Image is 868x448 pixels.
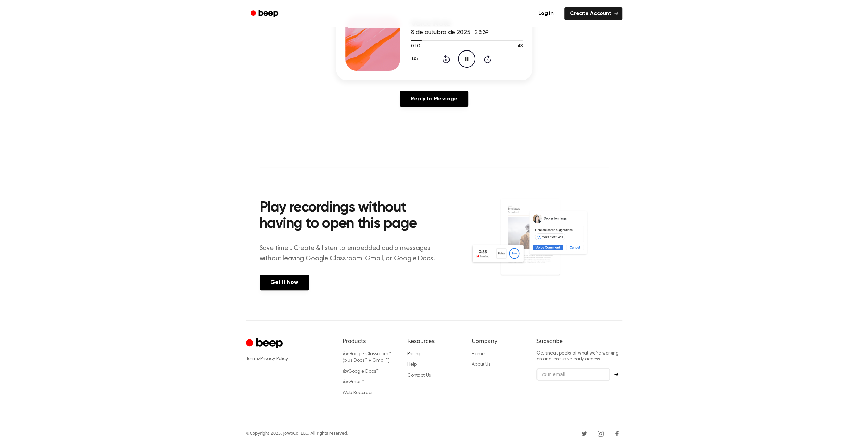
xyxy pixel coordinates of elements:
[260,200,443,232] h2: Play recordings without having to open this page
[407,337,461,345] h6: Resources
[343,352,391,363] a: forGoogle Classroom™ (plus Docs™ + Gmail™)
[579,428,590,439] a: Twitter
[260,243,443,264] p: Save time....Create & listen to embedded audio messages without leaving Google Classroom, Gmail, ...
[472,352,484,357] a: Home
[343,352,349,357] i: for
[472,337,525,345] h6: Company
[536,368,610,381] input: Your email
[610,372,622,376] button: Subscribe
[407,352,422,357] a: Pricing
[411,53,421,65] button: 1.0x
[411,43,420,50] span: 0:10
[260,357,288,361] a: Privacy Policy
[536,337,622,345] h6: Subscribe
[536,351,622,363] p: Get sneak peeks of what we’re working on and exclusive early access.
[246,7,284,20] a: Beep
[246,357,259,361] a: Terms
[531,6,560,21] a: Log in
[407,373,431,378] a: Contact Us
[411,30,489,36] span: 8 de outubro de 2025 · 23:39
[470,198,608,290] img: Voice Comments on Docs and Recording Widget
[595,428,606,439] a: Instagram
[343,337,396,345] h6: Products
[514,43,523,50] span: 1:43
[246,430,348,436] div: © Copyright 2025, JoWoCo, LLC. All rights reserved.
[400,91,468,107] a: Reply to Message
[343,391,373,395] a: Web Recorder
[246,337,284,350] a: Cruip
[612,428,622,439] a: Facebook
[472,362,490,367] a: About Us
[343,380,349,385] i: for
[407,362,416,367] a: Help
[260,275,309,290] a: Get It Now
[343,369,379,374] a: forGoogle Docs™
[343,380,364,385] a: forGmail™
[343,369,349,374] i: for
[564,7,622,20] a: Create Account
[246,356,332,362] div: ·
